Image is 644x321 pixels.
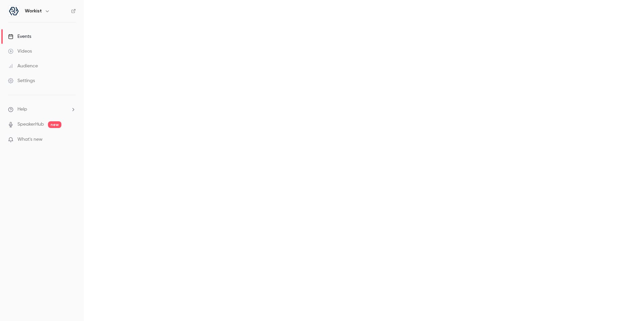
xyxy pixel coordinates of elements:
a: SpeakerHub [17,121,44,128]
span: What's new [17,136,43,143]
img: Workist [8,6,19,16]
div: Events [8,33,31,40]
div: Settings [8,77,35,84]
h6: Workist [25,8,42,14]
span: Help [17,106,27,113]
div: Audience [8,63,38,69]
div: Videos [8,48,32,55]
li: help-dropdown-opener [8,106,76,113]
span: new [48,121,61,128]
